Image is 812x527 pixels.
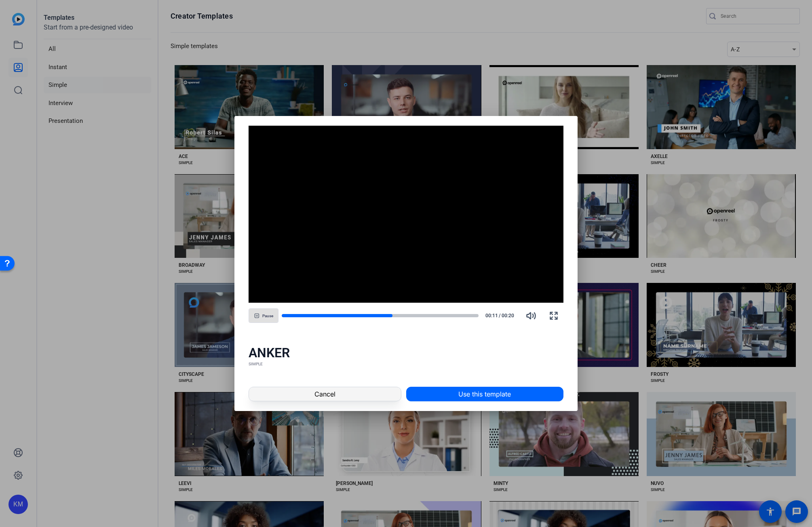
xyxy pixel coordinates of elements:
span: Pause [262,314,273,318]
span: Use this template [458,389,511,399]
button: Use this template [406,387,563,401]
span: 00:11 [482,312,498,319]
div: ANKER [249,345,563,361]
button: Pause [249,308,278,323]
div: SIMPLE [249,361,563,367]
div: / [482,312,518,319]
div: Video Player [249,126,563,303]
span: 00:20 [502,312,518,319]
button: Cancel [249,387,401,401]
button: Mute [521,306,541,325]
button: Fullscreen [544,306,563,325]
span: Cancel [314,389,335,399]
